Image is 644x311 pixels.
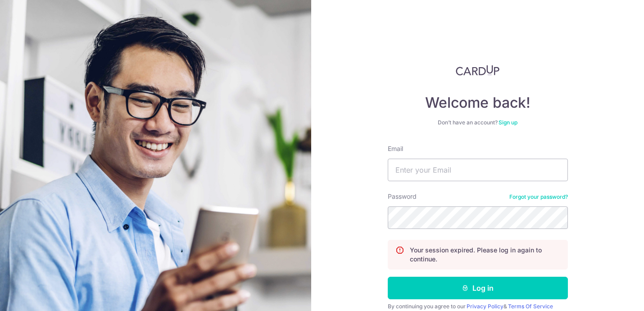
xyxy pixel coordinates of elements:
div: Don’t have an account? [388,119,568,126]
label: Email [388,144,403,153]
button: Log in [388,277,568,299]
div: By continuing you agree to our & [388,303,568,310]
a: Forgot your password? [509,193,568,201]
a: Privacy Policy [467,303,503,310]
label: Password [388,192,417,201]
a: Terms Of Service [508,303,553,310]
p: Your session expired. Please log in again to continue. [410,246,560,264]
img: CardUp Logo [456,65,500,76]
input: Enter your Email [388,159,568,181]
h4: Welcome back! [388,94,568,112]
a: Sign up [499,119,517,126]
